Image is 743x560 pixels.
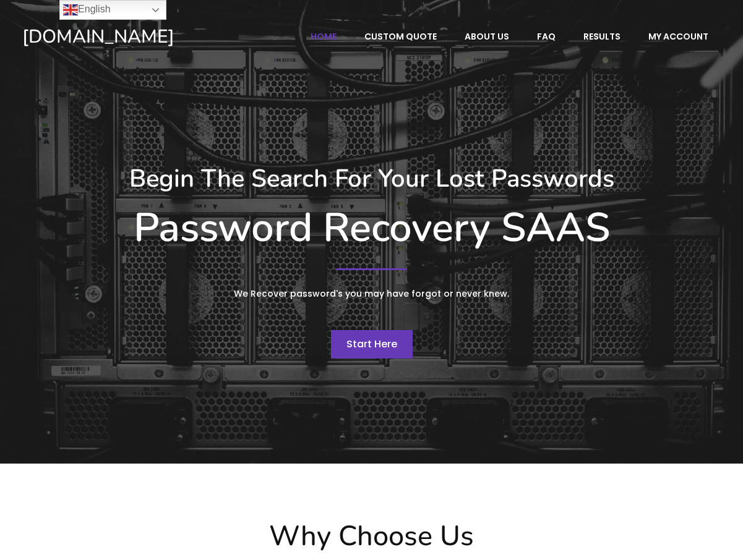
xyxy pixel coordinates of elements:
a: My account [635,25,721,48]
img: en [63,2,78,17]
span: Home [311,31,337,42]
a: About Us [452,25,522,48]
a: [DOMAIN_NAME] [22,25,259,49]
a: Results [570,25,633,48]
span: Custom Quote [364,31,437,42]
span: About Us [465,31,509,42]
span: Results [583,31,621,42]
h3: Begin The Search For Your Lost Passwords [22,164,721,193]
a: Start Here [331,330,413,358]
a: FAQ [524,25,569,48]
a: Custom Quote [351,25,450,48]
span: My account [648,31,708,42]
p: We Recover password's you may have forgot or never knew. [140,286,604,302]
span: Start Here [346,337,397,351]
span: FAQ [537,31,556,42]
a: Home [298,25,350,48]
h2: Why Choose Us [16,520,728,553]
h1: Password Recovery SAAS [22,204,721,252]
